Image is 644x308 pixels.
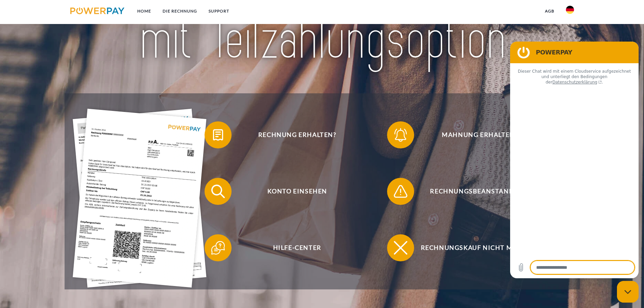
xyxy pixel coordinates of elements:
a: SUPPORT [203,5,235,17]
a: Home [132,5,157,17]
span: Rechnung erhalten? [214,121,380,148]
span: Mahnung erhalten? [397,121,563,148]
button: Hilfe-Center [205,234,380,261]
button: Rechnungskauf nicht möglich [387,234,563,261]
button: Rechnung erhalten? [205,121,380,148]
button: Rechnungsbeanstandung [387,178,563,205]
img: logo-powerpay.svg [70,7,125,14]
img: qb_warning.svg [392,183,409,200]
a: DIE RECHNUNG [157,5,203,17]
span: Konto einsehen [214,178,380,205]
button: Mahnung erhalten? [387,121,563,148]
img: de [566,6,574,14]
iframe: Schaltfläche zum Öffnen des Messaging-Fensters; Konversation läuft [617,281,639,303]
img: qb_bill.svg [210,126,226,143]
iframe: Messaging-Fenster [510,42,639,278]
button: Konto einsehen [205,178,380,205]
span: Hilfe-Center [214,234,380,261]
span: Rechnungsbeanstandung [397,178,563,205]
img: qb_bell.svg [392,126,409,143]
img: qb_close.svg [392,239,409,256]
img: single_invoice_powerpay_de.jpg [73,109,207,288]
img: qb_help.svg [210,239,226,256]
a: agb [539,5,560,17]
span: Rechnungskauf nicht möglich [397,234,563,261]
img: qb_search.svg [210,183,226,200]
